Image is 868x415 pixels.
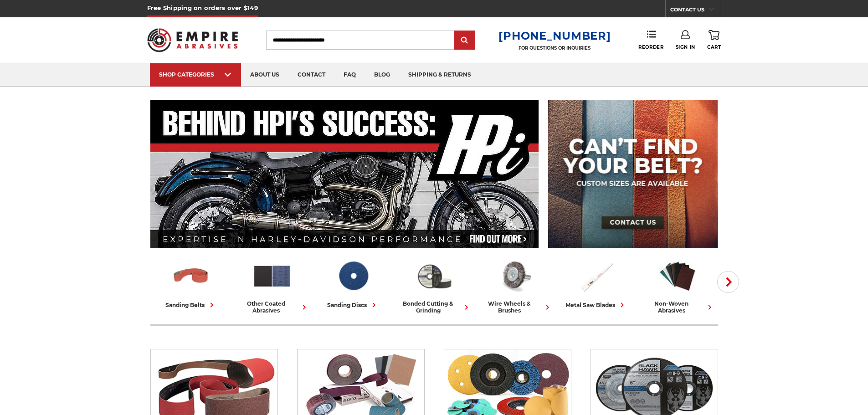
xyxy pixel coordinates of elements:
div: metal saw blades [565,300,627,310]
div: sanding belts [165,300,216,310]
div: sanding discs [327,300,379,310]
a: about us [241,63,288,87]
div: other coated abrasives [235,300,309,314]
span: Reorder [638,44,663,50]
a: contact [288,63,334,87]
img: Other Coated Abrasives [252,256,292,296]
a: blog [365,63,399,87]
a: [PHONE_NUMBER] [498,29,611,42]
a: metal saw blades [560,256,633,310]
a: wire wheels & brushes [478,256,552,314]
a: shipping & returns [399,63,480,87]
a: Reorder [638,30,663,50]
button: Next [717,271,739,293]
input: Submit [456,31,474,50]
a: sanding belts [154,256,228,310]
a: sanding discs [316,256,390,310]
img: Sanding Discs [333,256,373,296]
div: non-woven abrasives [641,300,714,314]
img: Non-woven Abrasives [657,256,698,296]
div: wire wheels & brushes [478,300,552,314]
img: Metal Saw Blades [576,256,616,296]
a: bonded cutting & grinding [397,256,471,314]
a: faq [334,63,365,87]
img: Wire Wheels & Brushes [495,256,535,296]
img: Empire Abrasives [147,22,238,58]
img: promo banner for custom belts. [548,100,718,248]
a: non-woven abrasives [641,256,714,314]
a: other coated abrasives [235,256,309,314]
img: Banner for an interview featuring Horsepower Inc who makes Harley performance upgrades featured o... [150,100,539,248]
div: SHOP CATEGORIES [159,71,232,78]
a: CONTACT US [670,5,721,17]
span: Sign In [676,44,695,50]
img: Bonded Cutting & Grinding [414,256,454,296]
img: Sanding Belts [171,256,211,296]
span: Cart [707,44,721,50]
div: bonded cutting & grinding [397,300,471,314]
p: FOR QUESTIONS OR INQUIRIES [498,45,611,51]
a: Cart [707,30,721,50]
